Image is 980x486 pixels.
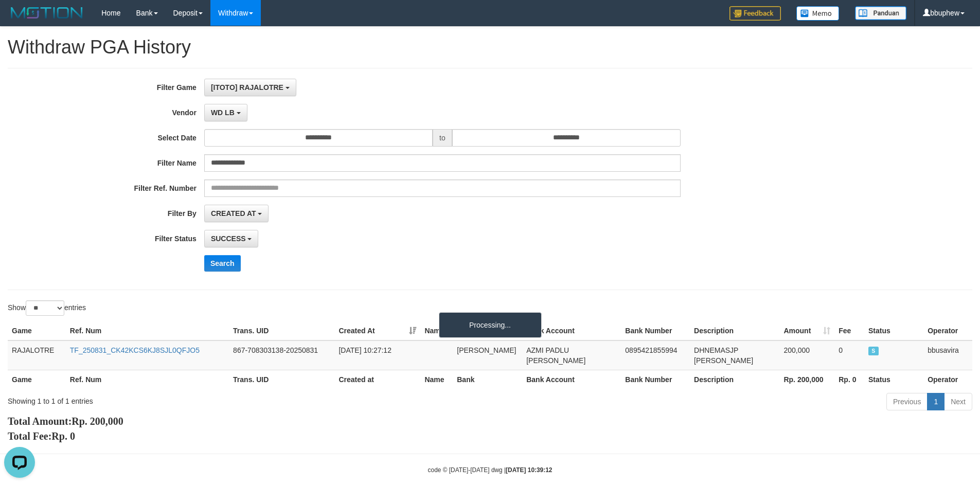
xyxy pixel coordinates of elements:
[8,5,86,21] img: MOTION_logo.png
[834,321,864,340] th: Fee
[779,321,834,340] th: Amount: activate to sort column ascending
[204,205,269,222] button: CREATED AT
[522,340,621,370] td: AZMI PADLU [PERSON_NAME]
[72,416,123,427] span: Rp. 200,000
[211,209,256,218] span: CREATED AT
[70,346,200,354] a: TF_250831_CK42KCS6KJ8SJL0QFJO5
[729,6,781,21] img: Feedback.jpg
[834,370,864,389] th: Rp. 0
[8,392,401,406] div: Showing 1 to 1 of 1 entries
[8,321,66,340] th: Game
[621,370,690,389] th: Bank Number
[868,347,879,355] span: SUCCESS
[8,340,66,370] td: RAJALOTRE
[211,235,246,243] span: SUCCESS
[923,370,972,389] th: Operator
[453,370,522,389] th: Bank
[8,416,123,427] b: Total Amount:
[229,321,334,340] th: Trans. UID
[334,370,420,389] th: Created at
[796,6,840,21] img: Button%20Memo.svg
[923,321,972,340] th: Operator
[834,340,864,370] td: 0
[621,340,690,370] td: 0895421855994
[522,321,621,340] th: Bank Account
[204,104,247,121] button: WD LB
[864,321,923,340] th: Status
[621,321,690,340] th: Bank Number
[886,393,928,410] a: Previous
[4,4,35,35] button: Open LiveChat chat widget
[211,83,283,92] span: [ITOTO] RAJALOTRE
[690,370,779,389] th: Description
[8,300,86,316] label: Show entries
[855,6,906,20] img: panduan.png
[779,340,834,370] td: 200,000
[229,370,334,389] th: Trans. UID
[51,430,75,442] span: Rp. 0
[204,79,296,96] button: [ITOTO] RAJALOTRE
[334,340,420,370] td: [DATE] 10:27:12
[229,340,334,370] td: 867-708303138-20250831
[522,370,621,389] th: Bank Account
[428,466,553,474] small: code © [DATE]-[DATE] dwg |
[420,370,453,389] th: Name
[204,230,259,247] button: SUCCESS
[439,312,542,338] div: Processing...
[927,393,945,410] a: 1
[864,370,923,389] th: Status
[433,129,452,147] span: to
[420,321,453,340] th: Name
[8,37,972,58] h1: Withdraw PGA History
[8,370,66,389] th: Game
[26,300,64,316] select: Showentries
[506,466,552,474] strong: [DATE] 10:39:12
[211,109,235,117] span: WD LB
[779,370,834,389] th: Rp. 200,000
[204,255,241,272] button: Search
[690,340,779,370] td: DHNEMASJP [PERSON_NAME]
[690,321,779,340] th: Description
[334,321,420,340] th: Created At: activate to sort column ascending
[66,321,229,340] th: Ref. Num
[923,340,972,370] td: bbusavira
[453,340,522,370] td: [PERSON_NAME]
[8,430,75,442] b: Total Fee:
[944,393,972,410] a: Next
[66,370,229,389] th: Ref. Num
